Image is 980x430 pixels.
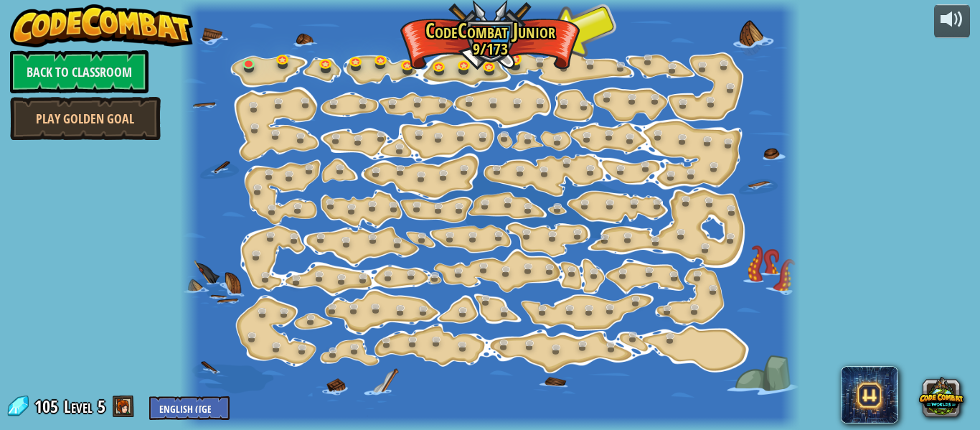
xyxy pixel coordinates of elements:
img: CodeCombat - Learn how to code by playing a game [10,4,194,47]
span: 5 [98,395,105,418]
button: Adjust volume [934,4,970,38]
a: Play Golden Goal [10,97,161,140]
a: Back to Classroom [10,50,149,93]
span: Level [64,395,93,419]
span: 105 [34,395,62,418]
